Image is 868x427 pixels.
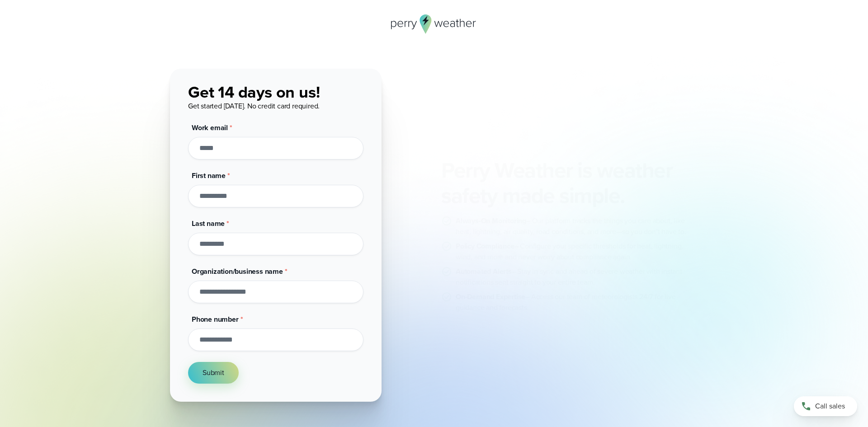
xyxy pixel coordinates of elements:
span: Organization/business name [192,266,283,277]
span: Get 14 days on us! [188,80,320,104]
button: Submit [188,362,239,384]
span: Call sales [815,401,845,412]
span: First name [192,170,226,181]
span: Phone number [192,314,239,324]
span: Get started [DATE]. No credit card required. [188,101,320,111]
span: Submit [203,367,224,378]
span: Work email [192,122,228,133]
span: Last name [192,218,225,229]
a: Call sales [794,396,857,416]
